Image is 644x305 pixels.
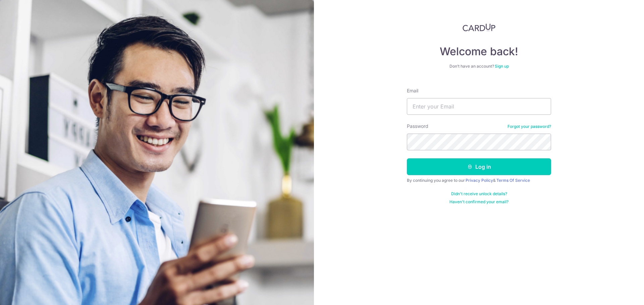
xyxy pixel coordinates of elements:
[463,23,495,31] img: CardUp Logo
[407,178,551,183] div: By continuing you agree to our &
[496,178,530,183] a: Terms Of Service
[407,45,551,58] h4: Welcome back!
[449,199,508,205] a: Haven't confirmed your email?
[407,123,428,130] label: Password
[407,158,551,175] button: Log in
[466,178,493,183] a: Privacy Policy
[407,87,418,94] label: Email
[507,124,551,129] a: Forgot your password?
[495,64,509,69] a: Sign up
[407,98,551,115] input: Enter your Email
[407,64,551,69] div: Don’t have an account?
[451,191,507,197] a: Didn't receive unlock details?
